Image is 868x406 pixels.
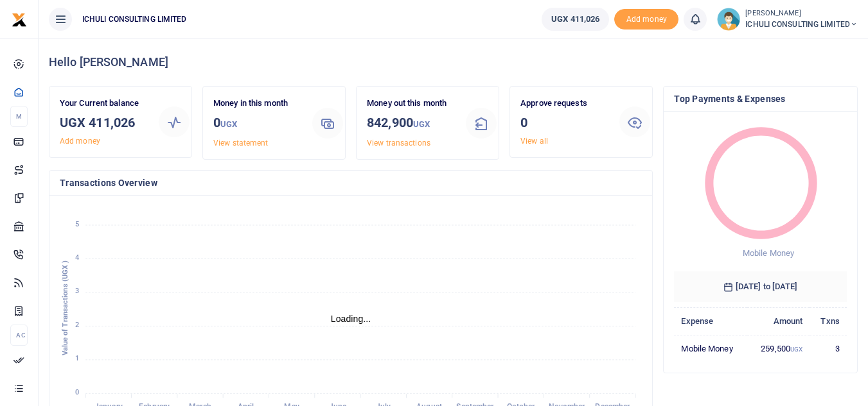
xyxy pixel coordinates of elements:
th: Amount [747,307,810,335]
td: 3 [810,335,847,362]
a: UGX 411,026 [542,8,609,31]
small: UGX [220,119,237,129]
small: UGX [413,119,430,129]
a: View all [520,137,548,146]
tspan: 1 [75,355,79,363]
text: Value of Transactions (UGX ) [61,260,69,356]
p: Money in this month [213,97,302,110]
h4: Top Payments & Expenses [674,92,847,106]
td: Mobile Money [674,335,747,362]
th: Expense [674,307,747,335]
small: [PERSON_NAME] [745,8,858,19]
img: profile-user [717,8,740,31]
a: logo-small logo-large logo-large [12,14,27,24]
p: Your Current balance [60,97,148,110]
tspan: 3 [75,287,79,296]
h3: 0 [213,113,302,134]
p: Approve requests [520,97,609,110]
span: ICHULI CONSULTING LIMITED [77,13,192,25]
img: logo-small [12,12,27,28]
a: View statement [213,139,268,148]
li: Toup your wallet [614,9,678,30]
h3: 842,900 [367,113,456,134]
span: Add money [614,9,678,30]
a: profile-user [PERSON_NAME] ICHULI CONSULTING LIMITED [717,8,858,31]
tspan: 2 [75,321,79,329]
text: Loading... [331,314,371,324]
tspan: 4 [75,253,79,262]
h3: 0 [520,113,609,132]
span: Mobile Money [743,248,794,258]
td: 259,500 [747,335,810,362]
li: M [10,106,28,127]
h4: Transactions Overview [60,176,642,190]
tspan: 5 [75,220,79,228]
small: UGX [790,346,802,353]
li: Wallet ballance [536,8,614,31]
th: Txns [810,307,847,335]
h4: Hello [PERSON_NAME] [49,55,858,69]
a: Add money [614,13,678,23]
a: View transactions [367,139,430,148]
p: Money out this month [367,97,456,110]
h6: [DATE] to [DATE] [674,271,847,302]
h3: UGX 411,026 [60,113,148,132]
span: ICHULI CONSULTING LIMITED [745,19,858,30]
tspan: 0 [75,388,79,396]
li: Ac [10,325,28,346]
span: UGX 411,026 [551,13,599,26]
a: Add money [60,137,100,146]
